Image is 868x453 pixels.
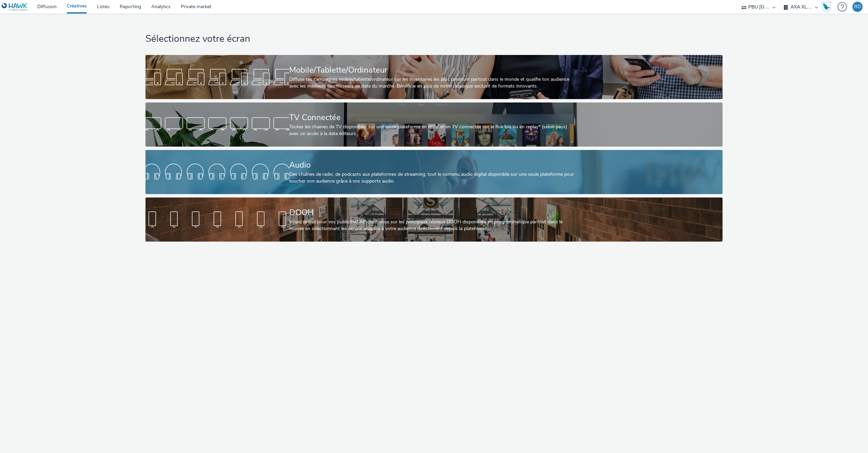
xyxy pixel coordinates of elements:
a: Hawk Academy [821,1,834,12]
img: Hawk Academy [821,1,831,12]
div: RD [854,2,861,12]
div: TV Connectée [289,112,576,124]
img: undefined Logo [2,3,28,11]
div: Voyez grand pour vos publicités! Affichez-vous sur les principaux réseaux DOOH disponibles en pro... [289,219,576,232]
div: Des chaînes de radio, de podcasts aux plateformes de streaming: tout le contenu audio digital dis... [289,171,576,185]
a: DOOHVoyez grand pour vos publicités! Affichez-vous sur les principaux réseaux DOOH disponibles en... [145,197,723,242]
div: Diffuse tes campagnes mobile/tablette/ordinateur sur les inventaires les plus premium partout dan... [289,76,576,90]
h1: Sélectionnez votre écran [145,33,723,45]
div: Audio [289,159,576,171]
a: AudioDes chaînes de radio, de podcasts aux plateformes de streaming: tout le contenu audio digita... [145,150,723,194]
a: Mobile/Tablette/OrdinateurDiffuse tes campagnes mobile/tablette/ordinateur sur les inventaires le... [145,55,723,99]
div: DOOH [289,207,576,219]
div: Mobile/Tablette/Ordinateur [289,64,576,76]
a: TV ConnectéeToutes les chaines de TV disponibles sur une seule plateforme en IPTV et en TV connec... [145,102,723,147]
div: Toutes les chaines de TV disponibles sur une seule plateforme en IPTV et en TV connectée sur le f... [289,124,576,137]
